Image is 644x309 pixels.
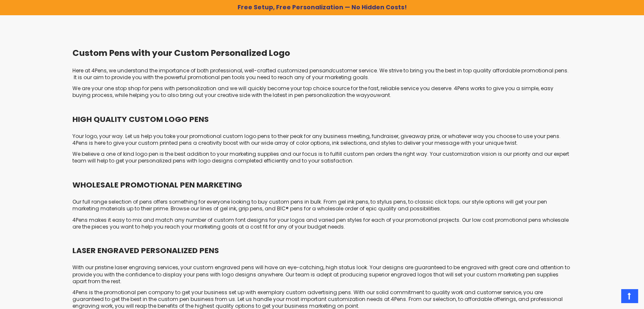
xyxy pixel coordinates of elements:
p: 4Pens makes it easy to mix and match any number of custom font designs for your logos and varied ... [72,217,572,230]
p: We believe a one of kind logo pen is the best addition to your marketing supplies and our focus i... [72,151,572,164]
strong: Custom Pens with your Custom Personalized Logo [72,47,290,59]
strong: LASER ENGRAVED PERSONALIZED PENS [72,245,219,256]
p: Our full range selection of pens offers something for everyone looking to buy custom pens in bulk... [72,199,572,212]
p: We are your one stop shop for pens with personalization and we will quickly become your top choic... [72,85,572,99]
strong: WHOLESALE PROMOTIONAL PEN MARKETING [72,179,242,190]
p: With our pristine laser engraving services, your custom engraved pens will have an eye-catching, ... [72,264,572,285]
p: Here at 4Pens, we understand the importance of both professional, well-crafted customized pens cu... [72,67,572,81]
p: Your logo, your way. Let us help you take your promotional custom logo pens to their peak for any... [72,133,572,146]
strong: HIGH QUALITY CUSTOM LOGO PENS [72,114,209,124]
em: you [367,91,377,99]
a: Top [621,289,638,303]
em: and [322,67,332,74]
